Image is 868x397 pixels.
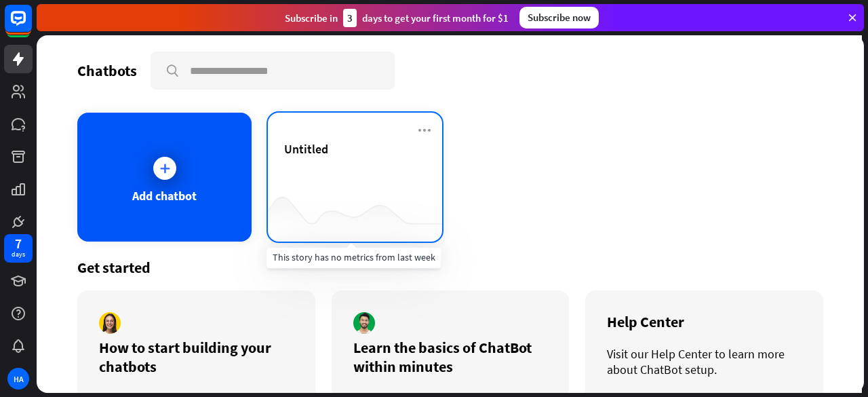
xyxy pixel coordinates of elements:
div: Subscribe in days to get your first month for $1 [285,9,509,27]
button: Open LiveChat chat widget [11,5,52,46]
div: Visit our Help Center to learn more about ChatBot setup. [607,346,802,377]
div: Get started [77,258,823,277]
div: HA [7,368,29,390]
div: days [12,250,25,259]
div: Subscribe now [519,7,599,29]
span: Untitled [284,141,328,157]
div: Chatbots [77,61,137,80]
div: Help Center [607,312,802,331]
img: author [353,312,375,334]
div: 3 [343,9,357,27]
div: Learn the basics of ChatBot within minutes [353,338,548,376]
div: 7 [15,238,22,250]
img: author [99,312,121,334]
a: 7 days [4,234,33,263]
div: Add chatbot [132,188,197,204]
div: How to start building your chatbots [99,338,294,376]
